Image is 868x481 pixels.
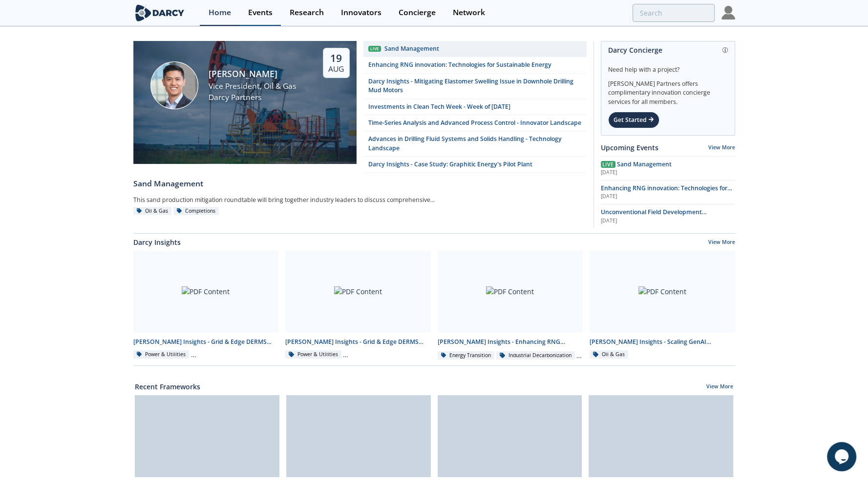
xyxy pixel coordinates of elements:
a: Ron Sasaki [PERSON_NAME] Vice President, Oil & Gas Darcy Partners 19 Aug [133,41,357,173]
div: [PERSON_NAME] Insights - Grid & Edge DERMS Consolidated Deck [285,338,431,346]
div: [DATE] [601,217,735,225]
img: information.svg [722,47,728,53]
div: Completions [173,207,219,216]
img: logo-wide.svg [133,4,187,21]
div: Power & Utilities [285,350,341,359]
a: Advances in Drilling Fluid Systems and Solids Handling - Technology Landscape [363,131,587,157]
a: PDF Content [PERSON_NAME] Insights - Scaling GenAI Roundtable Oil & Gas [586,251,739,361]
a: PDF Content [PERSON_NAME] Insights - Enhancing RNG innovation Energy Transition Industrial Decarb... [434,251,587,361]
a: PDF Content [PERSON_NAME] Insights - Grid & Edge DERMS Integration Power & Utilities [130,251,282,361]
div: Sand Management [133,178,587,190]
a: Sand Management [133,173,587,189]
div: Darcy Partners [209,92,296,103]
div: Vice President, Oil & Gas [209,80,296,92]
a: Darcy Insights - Case Study: Graphitic Energy's Pilot Plant [363,157,587,173]
div: Network [453,9,485,17]
a: Darcy Insights - Mitigating Elastomer Swelling Issue in Downhole Drilling Mud Motors [363,74,587,99]
div: This sand production mitigation roundtable will bring together industry leaders to discuss compre... [133,193,462,207]
span: Enhancing RNG innovation: Technologies for Sustainable Energy [601,184,732,201]
a: Enhancing RNG innovation: Technologies for Sustainable Energy [DATE] [601,184,735,200]
span: Unconventional Field Development Optimization through Geochemical Fingerprinting Technology [601,208,707,234]
div: [PERSON_NAME] Insights - Scaling GenAI Roundtable [590,338,735,346]
div: Aug [328,64,344,74]
div: [DATE] [601,193,735,200]
div: [PERSON_NAME] Insights - Enhancing RNG innovation [438,338,583,346]
div: Power & Utilities [133,350,190,359]
div: Oil & Gas [590,350,628,359]
div: Oil & Gas [133,207,172,216]
div: Get Started [608,112,659,128]
div: Enhancing RNG innovation: Technologies for Sustainable Energy [368,60,551,69]
div: Events [248,9,273,17]
iframe: chat widget [827,442,858,471]
a: Time-Series Analysis and Advanced Process Control - Innovator Landscape [363,115,587,131]
a: Live Sand Management [DATE] [601,160,735,177]
div: 19 [328,52,344,64]
div: [PERSON_NAME] Insights - Grid & Edge DERMS Integration [133,338,279,346]
a: PDF Content [PERSON_NAME] Insights - Grid & Edge DERMS Consolidated Deck Power & Utilities [282,251,434,361]
div: Darcy Concierge [608,41,728,59]
a: Investments in Clean Tech Week - Week of [DATE] [363,99,587,115]
a: Unconventional Field Development Optimization through Geochemical Fingerprinting Technology [DATE] [601,208,735,224]
input: Advanced Search [633,4,715,22]
a: Recent Frameworks [135,381,200,392]
a: Live Sand Management [363,41,587,57]
a: View More [706,383,733,392]
span: Sand Management [617,160,672,168]
div: Concierge [399,9,436,17]
div: [PERSON_NAME] [209,67,296,80]
a: View More [708,239,735,247]
img: Ron Sasaki [150,61,198,109]
div: Sand Management [384,44,439,53]
a: Enhancing RNG innovation: Technologies for Sustainable Energy [363,57,587,73]
div: Industrial Decarbonization [496,351,575,360]
a: Darcy Insights [133,237,181,247]
a: View More [708,144,735,151]
div: [DATE] [601,169,735,177]
img: Profile [721,6,735,20]
div: Need help with a project? [608,59,728,74]
div: Research [290,9,324,17]
div: [PERSON_NAME] Partners offers complimentary innovation concierge services for all members. [608,74,728,106]
a: Upcoming Events [601,142,658,153]
span: Live [601,161,615,168]
div: Home [209,9,231,17]
div: Innovators [341,9,381,17]
div: Live [368,46,381,52]
div: Energy Transition [438,351,495,360]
